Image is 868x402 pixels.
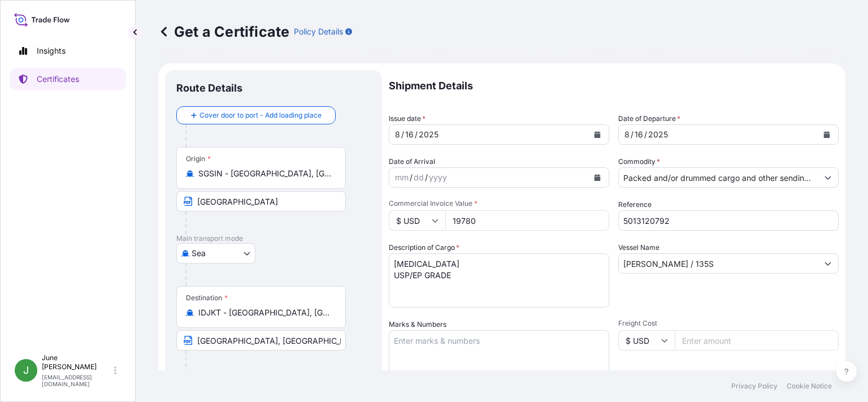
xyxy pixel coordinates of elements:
[176,330,346,351] input: Text to appear on certificate
[644,128,647,141] div: /
[158,23,289,41] p: Get a Certificate
[618,156,660,167] label: Commodity
[389,70,839,102] p: Shipment Details
[389,253,609,308] textarea: [MEDICAL_DATA] USP/EP GRADE
[623,128,631,141] div: month,
[410,171,413,184] div: /
[199,110,322,121] span: Cover door to port - Add loading place
[37,74,79,85] p: Certificates
[176,81,242,95] p: Route Details
[389,242,459,253] label: Description of Cargo
[418,128,440,141] div: year,
[42,353,112,371] p: June [PERSON_NAME]
[10,68,126,90] a: Certificates
[10,40,126,62] a: Insights
[647,128,669,141] div: year,
[176,191,346,211] input: Text to appear on certificate
[618,199,652,210] label: Reference
[198,307,332,318] input: Destination
[404,128,415,141] div: day,
[731,382,778,391] a: Privacy Policy
[389,319,446,330] label: Marks & Numbers
[176,243,255,263] button: Select transport
[294,26,343,37] p: Policy Details
[401,128,404,141] div: /
[37,45,66,57] p: Insights
[588,168,606,187] button: Calendar
[413,171,425,184] div: day,
[787,382,832,391] a: Cookie Notice
[198,168,332,179] input: Origin
[588,126,606,144] button: Calendar
[42,374,112,387] p: [EMAIL_ADDRESS][DOMAIN_NAME]
[619,167,818,188] input: Type to search commodity
[415,128,418,141] div: /
[186,293,228,302] div: Destination
[23,365,29,376] span: J
[394,128,401,141] div: month,
[389,199,609,208] span: Commercial Invoice Value
[618,113,680,124] span: Date of Departure
[394,171,410,184] div: month,
[631,128,633,141] div: /
[675,330,839,351] input: Enter amount
[619,253,818,274] input: Type to search vessel name or IMO
[633,128,644,141] div: day,
[428,171,448,184] div: year,
[618,210,839,231] input: Enter booking reference
[176,234,371,243] p: Main transport mode
[818,253,838,274] button: Show suggestions
[176,106,336,124] button: Cover door to port - Add loading place
[389,156,435,167] span: Date of Arrival
[186,154,211,163] div: Origin
[445,210,609,231] input: Enter amount
[818,167,838,188] button: Show suggestions
[192,248,206,259] span: Sea
[389,113,426,124] span: Issue date
[425,171,428,184] div: /
[618,242,659,253] label: Vessel Name
[618,319,839,328] span: Freight Cost
[818,126,836,144] button: Calendar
